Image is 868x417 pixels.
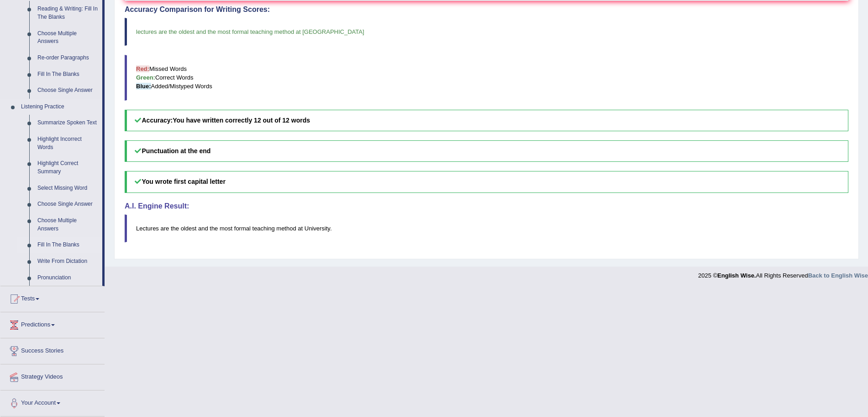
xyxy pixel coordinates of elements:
[136,225,159,232] span: Lectures
[220,225,232,232] span: most
[17,99,102,115] a: Listening Practice
[0,390,105,413] a: Your Account
[125,110,848,131] h5: Accuracy:
[125,202,848,210] h4: A.I. Engine Result:
[234,225,251,232] span: formal
[808,272,868,279] a: Back to English Wise
[136,74,155,81] b: Green:
[33,237,102,253] a: Fill In The Blanks
[33,26,102,50] a: Choose Multiple Answers
[717,272,756,279] strong: English Wise.
[698,267,868,280] div: 2025 © All Rights Reserved
[33,82,102,99] a: Choose Single Answer
[33,196,102,213] a: Choose Single Answer
[171,225,179,232] span: the
[181,225,197,232] span: oldest
[33,50,102,66] a: Re-order Paragraphs
[276,225,296,232] span: method
[136,83,151,90] b: Blue:
[210,225,218,232] span: the
[33,180,102,197] a: Select Missing Word
[0,286,105,309] a: Tests
[125,55,848,100] blockquote: Missed Words Correct Words Added/Mistyped Words
[33,115,102,131] a: Summarize Spoken Text
[33,270,102,286] a: Pronunciation
[33,155,102,180] a: Highlight Correct Summary
[0,312,105,335] a: Predictions
[33,131,102,155] a: Highlight Incorrect Words
[253,225,275,232] span: teaching
[298,225,303,232] span: at
[125,171,848,192] h5: You wrote first capital letter
[305,225,330,232] span: University
[125,214,848,242] blockquote: .
[125,140,848,162] h5: Punctuation at the end
[136,65,149,72] b: Red:
[33,66,102,83] a: Fill In The Blanks
[125,5,848,14] h4: Accuracy Comparison for Writing Scores:
[173,117,310,124] b: You have written correctly 12 out of 12 words
[33,213,102,237] a: Choose Multiple Answers
[161,225,169,232] span: are
[136,28,364,35] span: lectures are the oldest and the most formal teaching method at [GEOGRAPHIC_DATA]
[0,338,105,361] a: Success Stories
[198,225,208,232] span: and
[33,253,102,270] a: Write From Dictation
[0,364,105,387] a: Strategy Videos
[33,1,102,25] a: Reading & Writing: Fill In The Blanks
